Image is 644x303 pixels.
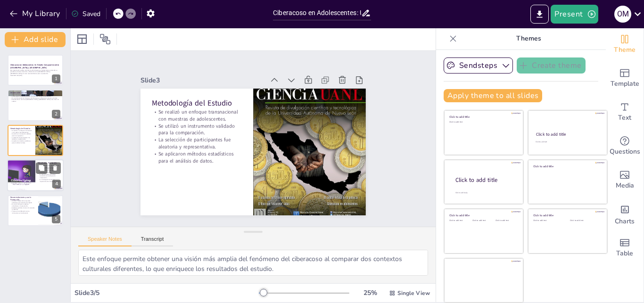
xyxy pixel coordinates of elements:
[606,231,644,265] div: Add a table
[606,197,644,231] div: Add charts and graphs
[198,41,272,109] p: Metodología del Estudio
[10,203,35,206] p: Es crucial involucrar a padres y educadores en la prevención.
[8,90,63,121] div: 2
[606,95,644,129] div: Add text boxes
[449,121,517,123] div: Click to add text
[10,91,60,94] p: Introducción al Ciberacoso
[206,16,304,106] div: Slide 3
[132,236,173,246] button: Transcript
[10,133,33,136] p: Se utilizó un instrumento validado para la comparación.
[179,59,256,130] p: Se utilizó un instrumento validado para la comparación.
[536,141,598,143] div: Click to add text
[10,130,33,133] p: Se realizó un enfoque transnacional con muestras de adolescentes.
[616,180,634,191] span: Media
[495,220,517,222] div: Click to add text
[359,288,381,297] div: 25 %
[10,97,60,99] p: Es crucial entender las dinámicas del ciberacoso en diferentes contextos culturales.
[74,288,259,297] div: Slide 3 / 5
[449,220,471,222] div: Click to add text
[10,64,59,69] strong: Ciberacoso en Adolescentes: Un Estudio Comparativo entre [GEOGRAPHIC_DATA] y [GEOGRAPHIC_DATA]
[536,131,599,137] div: Click to add title
[38,162,61,164] p: Resultados Principales
[606,129,644,163] div: Get real-time input from your audience
[78,236,132,246] button: Speaker Notes
[472,220,494,222] div: Click to add text
[551,5,598,24] button: Present
[189,49,265,119] p: Se realizó un enfoque transnacional con muestras de adolescentes.
[449,213,517,217] div: Click to add title
[36,163,47,174] button: Duplicate Slide
[38,173,61,179] p: La identificación de factores asociados es crucial para la intervención.
[170,69,247,140] p: La selección de participantes fue aleatoria y representativa.
[606,61,644,95] div: Add ready made slides
[38,179,61,182] p: La investigación resalta la importancia de un enfoque integral.
[7,159,64,191] div: 4
[10,95,60,97] p: La era digital ha transformado las interacciones sociales de los jóvenes.
[10,196,35,201] p: Recomendaciones para la Prevención
[570,220,600,222] div: Click to add text
[455,176,516,184] div: Click to add title
[10,210,35,213] p: Promover la colaboración entre instituciones es fundamental.
[517,57,586,74] button: Create theme
[614,6,631,23] div: O M
[397,289,430,297] span: Single View
[273,6,361,20] input: Insert title
[74,32,90,47] div: Layout
[10,140,33,143] p: Se aplicaron métodos estadísticos para el análisis de datos.
[614,45,636,55] span: Theme
[606,27,644,61] div: Change the overall theme
[614,5,631,24] button: O M
[10,93,60,95] p: El ciberacoso es un fenómeno creciente que afecta a adolescentes.
[461,27,596,50] p: Themes
[10,69,60,74] p: Esta presentación explora el fenómeno del ciberacoso en adolescentes, analizando su prevalencia, ...
[616,248,633,259] span: Table
[8,195,63,226] div: 5
[444,57,513,74] button: Sendsteps
[10,207,35,210] p: Establecer políticas claras en las escuelas es esencial.
[161,80,237,150] p: Se aplicaron métodos estadísticos para el análisis de datos.
[50,163,61,174] button: Delete Slide
[533,220,563,222] div: Click to add text
[533,164,601,168] div: Click to add title
[533,213,601,217] div: Click to add title
[52,180,61,188] div: 4
[8,125,63,156] div: 3
[10,74,60,76] p: Generated with [URL]
[615,216,635,227] span: Charts
[611,79,639,89] span: Template
[5,32,66,47] button: Add slide
[530,5,549,24] button: Export to PowerPoint
[71,9,100,18] div: Saved
[38,164,61,168] p: La prevalencia del ciberacoso varía según el género y la edad.
[10,200,35,203] p: Se deben implementar programas educativos que fomenten la empatía.
[99,33,111,45] span: Position
[52,145,60,153] div: 3
[610,147,640,157] span: Questions
[444,89,542,102] button: Apply theme to all slides
[8,55,63,86] div: 1
[618,113,631,123] span: Text
[10,127,33,130] p: Metodología del Estudio
[10,137,33,140] p: La selección de participantes fue aleatoria y representativa.
[52,215,60,223] div: 5
[455,192,515,194] div: Click to add body
[7,6,64,21] button: My Library
[52,110,60,118] div: 2
[78,250,428,276] textarea: Este enfoque permite obtener una visión más amplia del fenómeno del ciberacoso al comparar dos co...
[10,98,60,102] p: Este estudio se centra en [GEOGRAPHIC_DATA] y [GEOGRAPHIC_DATA] como casos de análisis.
[449,115,517,119] div: Click to add title
[606,163,644,197] div: Add images, graphics, shapes or video
[38,168,61,173] p: Los adolescentes de diferentes orígenes étnicos presentan experiencias distintas.
[52,74,60,83] div: 1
